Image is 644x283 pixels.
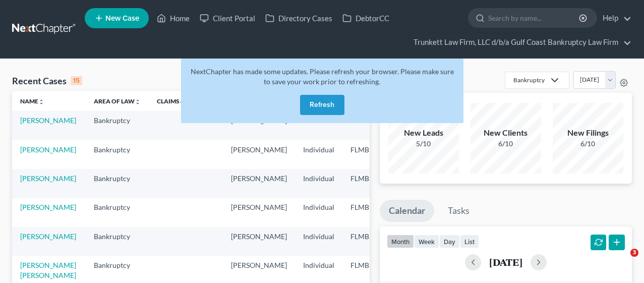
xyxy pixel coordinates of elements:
td: Individual [295,169,342,198]
a: [PERSON_NAME] [20,145,76,154]
td: Bankruptcy [86,111,149,140]
i: unfold_more [135,99,141,105]
div: New Filings [553,127,623,139]
a: Client Portal [195,9,260,27]
a: Trunkett Law Firm, LLC d/b/a Gulf Coast Bankruptcy Law Firm [408,33,631,51]
button: month [387,235,414,248]
div: 5/10 [388,139,459,149]
td: [PERSON_NAME] [223,169,295,198]
div: New Clients [471,127,541,139]
button: week [414,235,439,248]
div: New Leads [388,127,459,139]
td: Bankruptcy [86,140,149,169]
a: [PERSON_NAME] [20,174,76,183]
td: FLMB [342,140,392,169]
th: Claims & Services [149,91,223,111]
div: 15 [71,76,82,85]
a: DebtorCC [337,9,394,27]
td: [PERSON_NAME] [223,140,295,169]
td: Individual [295,227,342,256]
td: Bankruptcy [86,169,149,198]
a: [PERSON_NAME] [20,116,76,125]
div: Bankruptcy [513,76,545,84]
i: unfold_more [38,99,44,105]
a: Directory Cases [260,9,337,27]
a: Nameunfold_more [20,97,44,105]
div: 6/10 [471,139,541,149]
td: Individual [295,140,342,169]
td: FLMB [342,198,392,227]
td: Bankruptcy [86,227,149,256]
div: 6/10 [553,139,623,149]
td: Bankruptcy [86,198,149,227]
a: [PERSON_NAME] [20,203,76,211]
h2: [DATE] [489,257,522,267]
td: FLMB [342,227,392,256]
a: Tasks [439,200,479,222]
a: Help [598,9,631,27]
span: NextChapter has made some updates. Please refresh your browser. Please make sure to save your wor... [191,67,454,86]
input: Search by name... [488,9,580,27]
button: list [460,235,479,248]
a: Home [152,9,195,27]
td: Individual [295,198,342,227]
button: day [439,235,460,248]
div: Recent Cases [12,75,82,87]
button: Refresh [300,95,344,115]
td: FLMB [342,169,392,198]
a: Area of Lawunfold_more [94,97,141,105]
span: 3 [630,249,638,257]
td: [PERSON_NAME] [223,198,295,227]
span: New Case [105,15,139,22]
iframe: Intercom live chat [610,249,634,273]
a: [PERSON_NAME] [20,232,76,241]
td: [PERSON_NAME] [223,227,295,256]
a: Calendar [380,200,434,222]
